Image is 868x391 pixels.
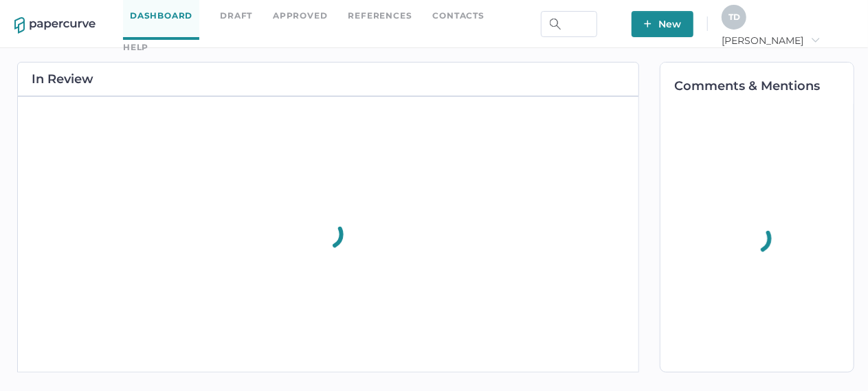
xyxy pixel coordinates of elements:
div: animation [728,207,785,270]
i: arrow_right [810,35,820,45]
div: help [123,40,148,55]
button: New [632,11,693,37]
a: Approved [273,8,327,23]
img: search.bf03fe8b.svg [550,19,561,30]
span: T D [728,12,740,22]
img: papercurve-logo-colour.7244d18c.svg [14,17,96,34]
div: animation [300,203,357,266]
span: [PERSON_NAME] [722,34,820,47]
h2: In Review [32,73,93,85]
a: Draft [220,8,252,23]
a: References [348,8,412,23]
input: Search Workspace [541,11,597,37]
a: Contacts [433,8,485,23]
img: plus-white.e19ec114.svg [644,20,652,27]
h2: Comments & Mentions [674,80,854,92]
span: New [644,11,681,37]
